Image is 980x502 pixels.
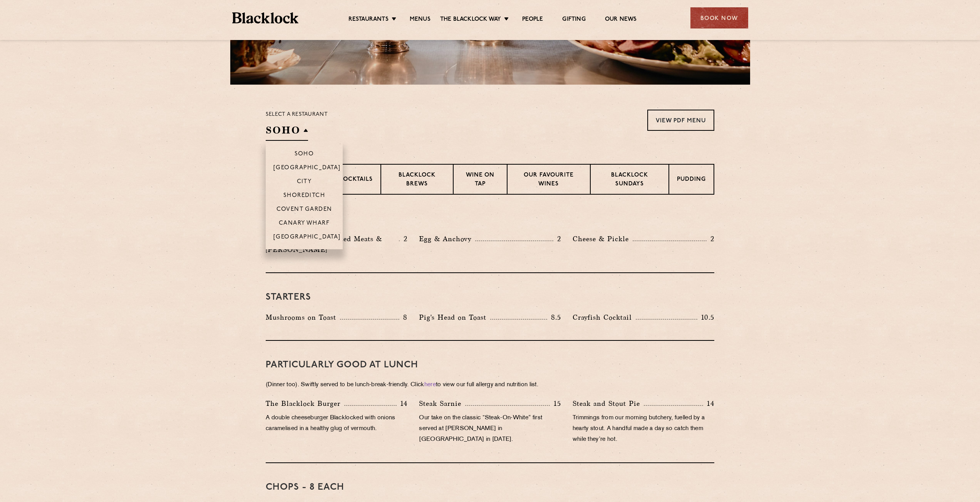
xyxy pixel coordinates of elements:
p: Shoreditch [283,192,325,200]
p: Crayfish Cocktail [573,312,636,323]
img: BL_Textured_Logo-footer-cropped.svg [232,12,299,23]
p: Our favourite wines [515,171,582,189]
p: Soho [295,151,314,158]
p: Mushrooms on Toast [266,312,340,323]
p: 2 [707,234,714,244]
p: 8 [399,312,407,322]
p: 10.5 [697,312,714,322]
a: People [522,16,543,24]
a: Gifting [562,16,585,24]
p: Wine on Tap [461,171,499,189]
p: 2 [400,234,407,244]
p: 14 [397,399,408,409]
p: Cheese & Pickle [573,233,633,244]
p: 15 [550,399,561,409]
p: (Dinner too). Swiftly served to be lunch-break-friendly. Click to view our full allergy and nutri... [266,380,714,390]
p: 14 [703,399,714,409]
p: Canary Wharf [279,220,330,228]
p: Select a restaurant [266,110,328,120]
p: The Blacklock Burger [266,398,344,409]
h3: Chops - 8 each [266,482,714,492]
p: 2 [553,234,561,244]
p: 8.5 [547,312,561,322]
h3: Starters [266,292,714,302]
p: A double cheeseburger Blacklocked with onions caramelised in a healthy glug of vermouth. [266,413,407,434]
h3: Pre Chop Bites [266,214,714,224]
a: View PDF Menu [647,110,714,131]
p: City [297,178,312,186]
p: [GEOGRAPHIC_DATA] [273,165,341,172]
p: Blacklock Brews [389,171,445,189]
p: Covent Garden [276,206,332,214]
p: Trimmings from our morning butchery, fuelled by a hearty stout. A handful made a day so catch the... [573,413,714,445]
a: The Blacklock Way [440,16,501,24]
p: Blacklock Sundays [598,171,661,189]
a: Our News [605,16,637,24]
p: Pig's Head on Toast [419,312,490,323]
p: Pudding [677,175,706,185]
a: here [424,382,436,388]
p: Cocktails [338,175,373,185]
h2: SOHO [266,123,308,141]
div: Book Now [690,7,748,28]
a: Restaurants [348,16,389,24]
p: Our take on the classic “Steak-On-White” first served at [PERSON_NAME] in [GEOGRAPHIC_DATA] in [D... [419,413,561,445]
p: [GEOGRAPHIC_DATA] [273,234,341,242]
a: Menus [410,16,431,24]
p: Steak and Stout Pie [573,398,644,409]
h3: PARTICULARLY GOOD AT LUNCH [266,360,714,370]
p: Steak Sarnie [419,398,465,409]
p: Egg & Anchovy [419,233,475,244]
